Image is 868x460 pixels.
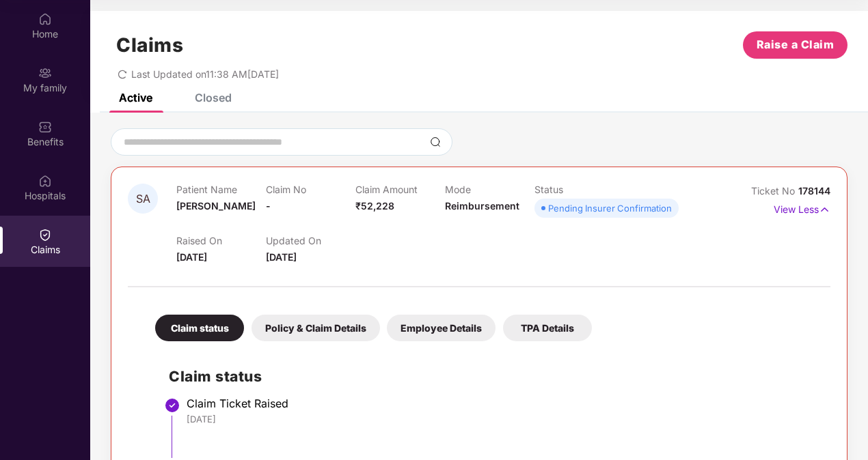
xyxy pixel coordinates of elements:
h2: Claim status [169,365,817,388]
p: Claim Amount [355,184,445,195]
span: Reimbursement [445,200,519,212]
img: svg+xml;base64,PHN2ZyB3aWR0aD0iMjAiIGhlaWdodD0iMjAiIHZpZXdCb3g9IjAgMCAyMCAyMCIgZmlsbD0ibm9uZSIgeG... [38,66,52,80]
div: Claim status [155,315,244,341]
div: [DATE] [187,413,817,425]
span: SA [136,193,150,205]
img: svg+xml;base64,PHN2ZyBpZD0iQ2xhaW0iIHhtbG5zPSJodHRwOi8vd3d3LnczLm9yZy8yMDAwL3N2ZyIgd2lkdGg9IjIwIi... [38,228,52,242]
div: Pending Insurer Confirmation [548,201,672,215]
img: svg+xml;base64,PHN2ZyBpZD0iSG9zcGl0YWxzIiB4bWxucz0iaHR0cDovL3d3dy53My5vcmcvMjAwMC9zdmciIHdpZHRoPS... [38,174,52,188]
span: ₹52,228 [355,200,394,212]
span: [DATE] [266,251,297,263]
span: [DATE] [176,251,207,263]
div: Active [119,91,152,104]
span: Last Updated on 11:38 AM[DATE] [131,68,279,80]
img: svg+xml;base64,PHN2ZyB4bWxucz0iaHR0cDovL3d3dy53My5vcmcvMjAwMC9zdmciIHdpZHRoPSIxNyIgaGVpZ2h0PSIxNy... [819,202,830,217]
p: Status [534,184,624,195]
span: 178144 [798,185,830,197]
p: Raised On [176,235,266,246]
span: [PERSON_NAME] [176,200,256,212]
span: Raise a Claim [757,36,835,53]
div: Policy & Claim Details [252,315,380,341]
span: redo [118,68,127,80]
p: View Less [774,199,830,217]
h1: Claims [116,33,183,57]
span: Ticket No [751,185,798,197]
span: - [266,200,271,212]
div: Closed [195,91,232,104]
p: Patient Name [176,184,266,195]
img: svg+xml;base64,PHN2ZyBpZD0iSG9tZSIgeG1sbnM9Imh0dHA6Ly93d3cudzMub3JnLzIwMDAvc3ZnIiB3aWR0aD0iMjAiIG... [38,12,52,26]
div: TPA Details [503,315,592,341]
p: Mode [445,184,534,195]
img: svg+xml;base64,PHN2ZyBpZD0iU2VhcmNoLTMyeDMyIiB4bWxucz0iaHR0cDovL3d3dy53My5vcmcvMjAwMC9zdmciIHdpZH... [430,136,441,147]
img: svg+xml;base64,PHN2ZyBpZD0iU3RlcC1Eb25lLTMyeDMyIiB4bWxucz0iaHR0cDovL3d3dy53My5vcmcvMjAwMC9zdmciIH... [164,397,180,414]
button: Raise a Claim [743,31,847,59]
p: Claim No [266,184,355,195]
div: Employee Details [387,315,496,341]
p: Updated On [266,235,355,246]
img: svg+xml;base64,PHN2ZyBpZD0iQmVuZWZpdHMiIHhtbG5zPSJodHRwOi8vd3d3LnczLm9yZy8yMDAwL3N2ZyIgd2lkdGg9Ij... [38,120,52,134]
div: Claim Ticket Raised [187,397,817,410]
